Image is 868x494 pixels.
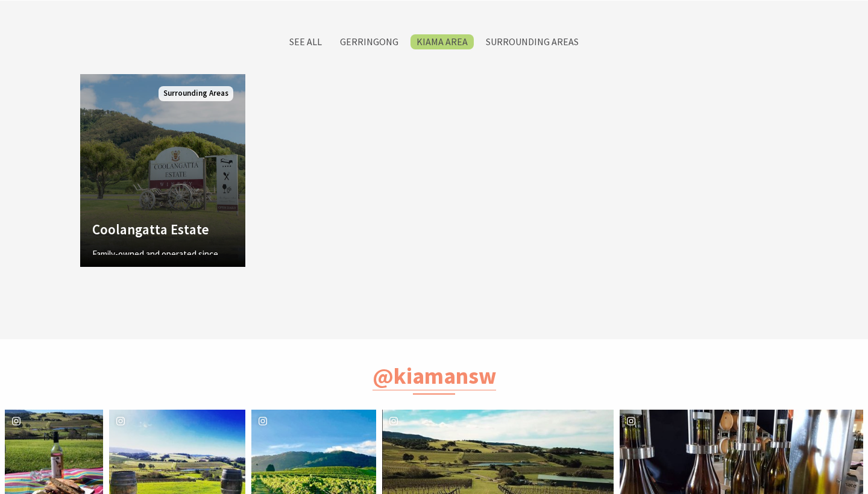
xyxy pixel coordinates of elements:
label: Surrounding Areas [480,34,585,49]
label: Kiama Area [410,34,474,49]
svg: instagram icon [10,414,23,428]
a: @kiamansw [373,361,496,390]
p: Family-owned and operated since [DATE], Coolangatta Estate is the South Coast’s most-awarded wine... [92,247,233,305]
a: Coolangatta Estate Family-owned and operated since [DATE], Coolangatta Estate is the South Coast’... [80,74,245,267]
label: SEE All [283,34,328,49]
h4: Coolangatta Estate [92,221,233,238]
svg: instagram icon [624,414,638,428]
svg: instagram icon [256,414,269,428]
svg: instagram icon [114,414,127,428]
label: Gerringong [334,34,404,49]
span: Surrounding Areas [159,86,233,101]
svg: instagram icon [387,414,400,428]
